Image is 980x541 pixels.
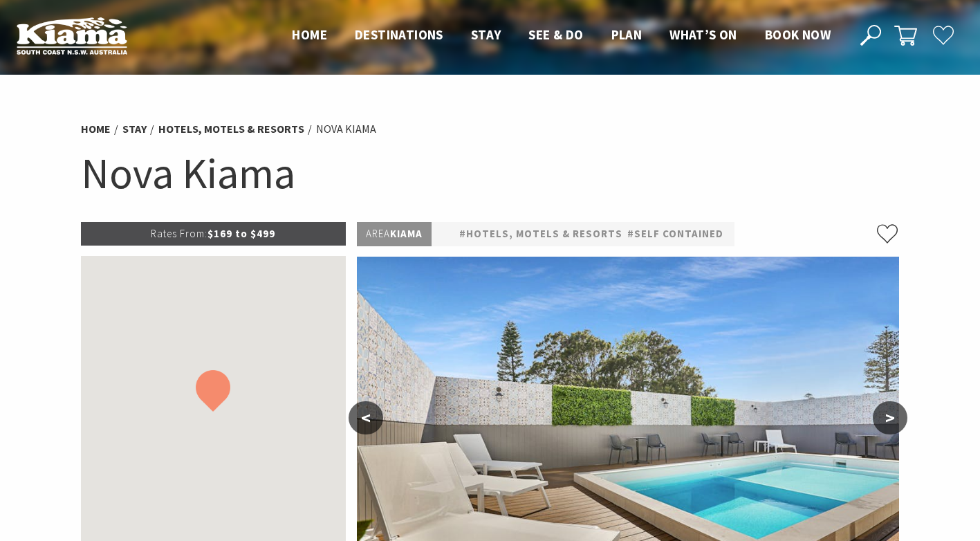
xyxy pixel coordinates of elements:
[81,122,111,136] a: Home
[528,26,583,43] span: See & Do
[366,227,390,240] span: Area
[611,26,642,43] span: Plan
[459,226,622,243] a: #Hotels, Motels & Resorts
[316,120,376,138] li: Nova Kiama
[292,26,327,43] span: Home
[158,122,304,136] a: Hotels, Motels & Resorts
[81,145,900,201] h1: Nova Kiama
[349,401,383,434] button: <
[81,222,346,246] p: $169 to $499
[17,17,127,55] img: Kiama Logo
[627,226,723,243] a: #Self Contained
[471,26,501,43] span: Stay
[122,122,147,136] a: Stay
[669,26,737,43] span: What’s On
[765,26,831,43] span: Book now
[357,222,432,246] p: Kiama
[151,227,207,240] span: Rates From:
[873,401,907,434] button: >
[355,26,443,43] span: Destinations
[278,24,844,47] nav: Main Menu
